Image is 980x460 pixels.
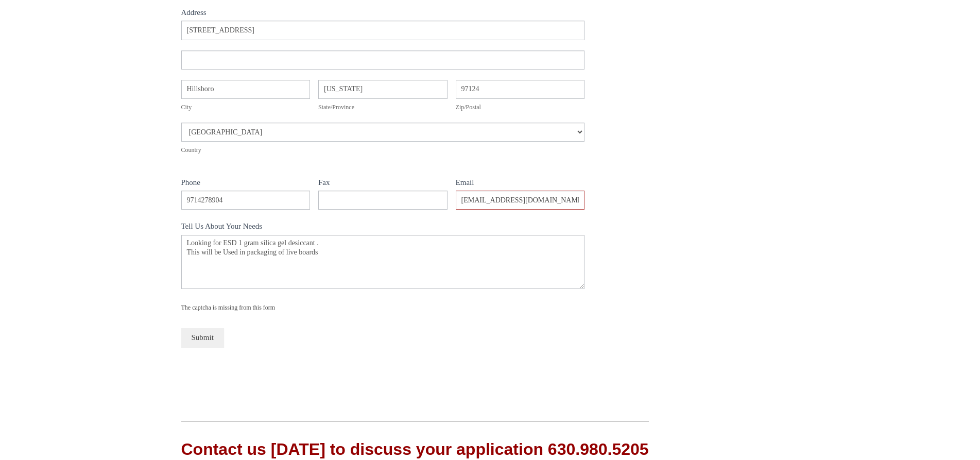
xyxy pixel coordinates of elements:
[456,176,585,191] label: Email
[181,302,585,313] div: The captcha is missing from this form
[181,102,311,112] div: City
[181,235,585,289] textarea: Looking for ESD 1 gram silica gel desiccant . This will be Used in packaging of live boards
[318,102,448,112] div: State/Province
[318,176,448,191] label: Fax
[181,145,585,155] div: Country
[181,176,311,191] label: Phone
[456,102,585,112] div: Zip/Postal
[181,328,224,347] button: Submit
[181,220,585,235] label: Tell Us About Your Needs
[181,6,585,21] div: Address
